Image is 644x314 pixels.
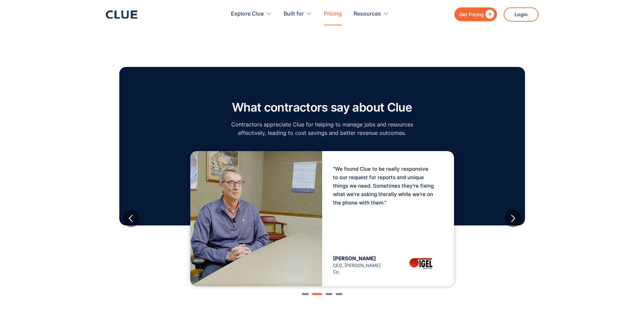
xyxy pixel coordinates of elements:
[333,255,388,275] div: CEO, [PERSON_NAME] Co.
[354,3,389,25] div: Resources
[302,293,309,295] div: Show slide 1 of 4
[459,10,484,19] div: Get Pricing
[312,293,322,295] div: Show slide 2 of 4
[231,3,264,25] div: Explore Clue
[522,219,644,314] iframe: Chat Widget
[326,293,332,295] div: Show slide 3 of 4
[336,293,342,295] div: Show slide 4 of 4
[333,165,434,207] p: "We found Clue to be really responsive to our request for reports and unique things we need. Some...
[324,3,342,25] a: Pricing
[284,3,312,25] div: Built for
[123,210,140,227] div: previous slide
[123,148,522,290] div: 2 of 4
[123,144,522,293] div: carousel
[333,255,376,262] span: [PERSON_NAME]
[284,3,304,25] div: Built for
[484,10,494,19] div: 
[228,101,417,114] h2: What contractors say about Clue
[354,3,381,25] div: Resources
[504,7,539,22] a: Login
[231,3,272,25] div: Explore Clue
[454,7,497,21] a: Get Pricing
[403,255,443,272] img: IGEL company logo
[505,210,522,227] div: next slide
[228,120,417,137] p: Contractors appreciate Clue for helping to manage jobs and resources effectively, leading to cost...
